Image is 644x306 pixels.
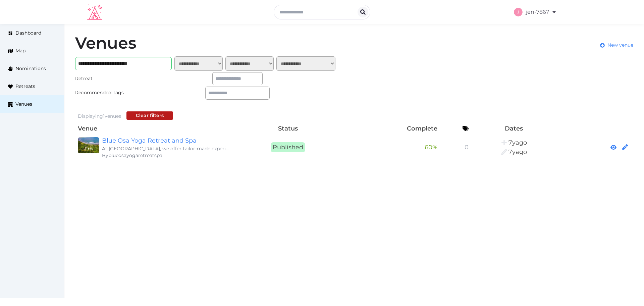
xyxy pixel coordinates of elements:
img: Blue Osa Yoga Retreat and Spa [78,137,99,153]
span: Nominations [15,65,46,72]
th: Venue [75,122,233,135]
a: New venue [600,42,633,49]
div: At [GEOGRAPHIC_DATA], we offer tailor-made experiences for individuals, groups and retreat leader... [102,145,231,152]
span: Venues [15,101,32,108]
th: Dates [471,122,556,135]
div: Displaying venues [78,113,121,120]
span: 1 [103,113,105,119]
span: Map [15,47,25,54]
a: Blue Osa Yoga Retreat and Spa [102,136,231,145]
th: Status [233,122,342,135]
span: 0 [465,144,469,151]
span: 60 % [425,144,437,151]
span: New venue [607,42,633,49]
span: Published [271,142,305,152]
div: Recommended Tags [75,89,140,96]
th: Complete [342,122,440,135]
button: Clear filters [126,111,173,120]
span: 8:28PM, July 25th, 2018 [508,148,527,156]
a: jen-7867 [514,3,557,21]
h1: Venues [75,35,137,51]
span: 8:28PM, July 25th, 2018 [508,139,527,146]
div: Clear filters [136,112,164,119]
span: Dashboard [15,30,41,37]
span: Retreats [15,83,35,90]
div: By blueosayogaretreatspa [102,152,231,159]
div: Retreat [75,75,140,82]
